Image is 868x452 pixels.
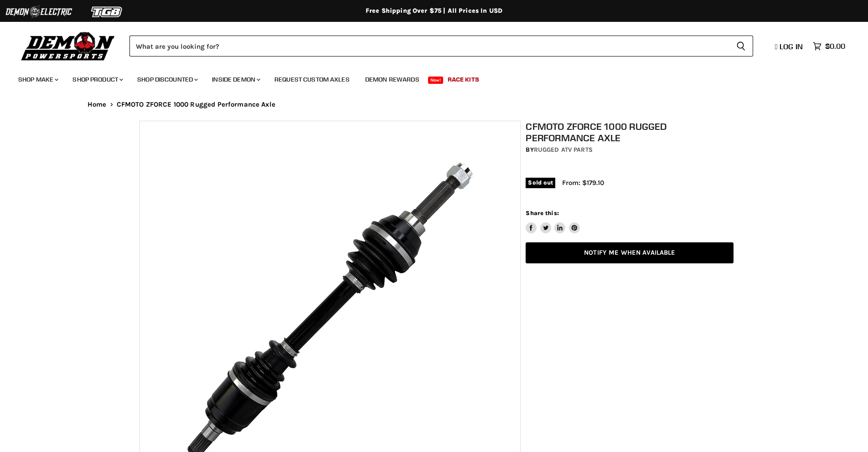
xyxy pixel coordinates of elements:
nav: Breadcrumbs [69,101,799,108]
span: New! [428,77,444,84]
a: Demon Rewards [358,70,426,89]
h1: CFMOTO ZFORCE 1000 Rugged Performance Axle [526,121,734,144]
input: Search [129,36,729,56]
ul: Main menu [11,67,843,89]
a: Shop Discounted [130,70,203,89]
a: Rugged ATV Parts [534,146,593,154]
span: Sold out [526,178,555,188]
span: Share this: [526,210,558,216]
a: Inside Demon [205,70,266,89]
button: Search [729,36,753,56]
img: Demon Powersports [18,30,118,62]
a: Home [88,101,107,108]
img: Demon Electric Logo 2 [5,3,73,21]
img: TGB Logo 2 [73,3,141,21]
div: by [526,145,734,155]
div: Free Shipping Over $75 | All Prices In USD [69,7,799,15]
a: $0.00 [808,40,850,53]
a: Request Custom Axles [268,70,356,89]
a: Notify Me When Available [526,242,734,264]
span: CFMOTO ZFORCE 1000 Rugged Performance Axle [117,101,275,108]
a: Shop Make [11,70,64,89]
span: From: $179.10 [562,179,604,187]
a: Log in [771,42,808,51]
aside: Share this: [526,209,580,233]
span: $0.00 [825,42,845,51]
span: Log in [780,42,803,51]
form: Product [129,36,753,56]
a: Race Kits [441,70,486,89]
a: Shop Product [66,70,129,89]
